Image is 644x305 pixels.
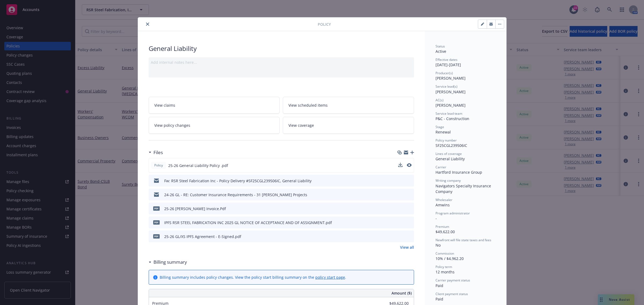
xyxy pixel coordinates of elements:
[436,229,455,234] span: $49,622.00
[149,97,280,114] a: View claims
[398,220,403,225] button: download file
[407,192,412,198] button: preview file
[436,98,444,102] span: AC(s)
[288,102,328,108] span: View scheduled items
[436,292,468,296] span: Client payment status
[436,278,470,282] span: Carrier payment status
[436,111,462,116] span: Service lead team
[151,59,412,65] div: Add internal notes here...
[436,178,461,183] span: Writing company
[398,206,403,211] button: download file
[168,163,228,168] span: 25-26 General Liability Policy .pdf
[153,220,160,224] span: pdf
[164,234,241,239] div: 25-26 GL/XS IPFS Agreement - E-Signed.pdf
[436,256,464,261] span: 10% / $4,962.20
[164,206,226,211] div: 25-26 [PERSON_NAME] Invoice.Pdf
[436,296,443,302] span: Paid
[436,202,450,207] span: Amwins
[407,163,412,168] button: preview file
[398,163,402,167] button: download file
[436,269,455,274] span: 12 months
[154,102,175,108] span: View claims
[398,192,403,198] button: download file
[436,138,457,143] span: Policy number
[160,274,346,280] div: Billing summary includes policy changes. View the policy start billing summary on the .
[318,21,331,27] span: Policy
[436,129,451,135] span: Renewal
[149,259,187,266] div: Billing summary
[436,224,449,229] span: Premium
[144,21,151,27] button: close
[407,206,412,211] button: preview file
[407,178,412,184] button: preview file
[153,234,160,238] span: pdf
[436,251,454,256] span: Commission
[436,125,444,129] span: Stage
[436,116,469,121] span: P&C - Construction
[164,178,312,184] div: Fw: RSR Steel Fabrication Inc - Policy Delivery #SF25CGL239506IC, General Liability
[407,234,412,239] button: preview file
[398,178,403,184] button: download file
[436,44,445,49] span: Status
[315,275,345,280] a: policy start page
[407,220,412,225] button: preview file
[164,220,332,225] div: IPFS RSR STEEL FABRICATION INC 2025 GL NOTICE OF ACCEPTANCE AND OF ASSIGNMENT.pdf
[407,163,412,167] button: preview file
[436,211,470,215] span: Program administrator
[153,149,163,156] h3: Files
[436,89,466,94] span: [PERSON_NAME]
[400,244,414,250] a: View all
[436,238,491,242] span: Newfront will file state taxes and fees
[149,44,414,53] div: General Liability
[436,198,452,202] span: Wholesaler
[436,151,462,156] span: Lines of coverage
[436,170,482,175] span: Hartford Insurance Group
[436,57,496,68] div: [DATE] - [DATE]
[436,183,492,194] span: Navigators Specialty Insurance Company
[436,265,452,269] span: Policy term
[398,163,402,168] button: download file
[436,283,443,288] span: Paid
[391,290,412,296] span: Amount ($)
[436,243,441,248] span: No
[436,165,446,169] span: Carrier
[153,163,164,168] span: Policy
[153,206,160,210] span: Pdf
[398,234,403,239] button: download file
[153,259,187,266] h3: Billing summary
[283,117,414,134] a: View coverage
[436,103,466,108] span: [PERSON_NAME]
[164,192,307,198] div: 24-26 GL - RE: Customer Insurance Requirements - 31 [PERSON_NAME] Projects
[436,84,458,89] span: Service lead(s)
[436,57,458,62] span: Effective dates
[283,97,414,114] a: View scheduled items
[436,143,467,148] span: SF25CGL239506IC
[288,122,314,128] span: View coverage
[149,149,163,156] div: Files
[436,76,466,81] span: [PERSON_NAME]
[436,49,446,54] span: Active
[436,71,453,75] span: Producer(s)
[154,122,190,128] span: View policy changes
[149,117,280,134] a: View policy changes
[436,216,437,221] span: -
[436,156,496,162] div: General Liability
